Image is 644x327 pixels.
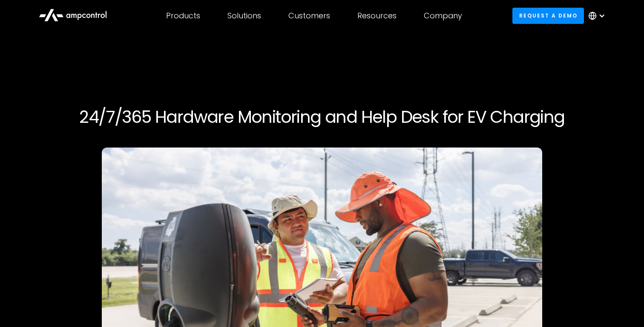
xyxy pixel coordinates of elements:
div: Customers [288,11,330,20]
a: Request a demo [512,8,584,23]
div: Products [166,11,200,20]
div: Company [424,11,462,20]
div: Solutions [227,11,261,20]
div: Resources [357,11,397,20]
h1: 24/7/365 Hardware Monitoring and Help Desk for EV Charging [63,107,581,127]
